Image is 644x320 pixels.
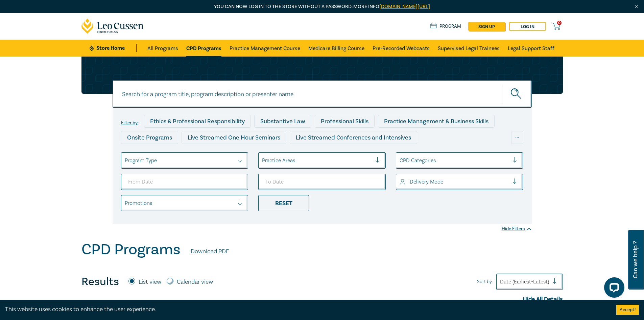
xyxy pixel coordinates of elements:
[508,40,554,57] a: Legal Support Staff
[147,40,178,57] a: All Programs
[378,115,495,128] div: Practice Management & Business Skills
[599,275,627,303] iframe: LiveChat chat widget
[315,115,375,128] div: Professional Skills
[125,199,126,207] input: select
[81,241,181,258] h1: CPD Programs
[373,40,430,57] a: Pre-Recorded Webcasts
[232,147,309,160] div: Pre-Recorded Webcasts
[113,80,532,108] input: Search for a program title, program description or presenter name
[632,234,639,285] span: Can we help ?
[438,40,500,57] a: Supervised Legal Trainees
[81,275,119,289] h4: Results
[511,131,523,144] div: ...
[121,120,139,126] label: Filter by:
[400,157,401,164] input: select
[313,147,387,160] div: 10 CPD Point Packages
[81,295,563,304] div: Hide All Details
[125,157,126,164] input: select
[258,174,386,190] input: To Date
[177,278,213,286] label: Calendar view
[379,3,430,10] a: [DOMAIN_NAME][URL]
[430,23,461,30] a: Program
[502,226,532,232] div: Hide Filters
[81,3,563,10] p: You can now log in to the store without a password. More info
[121,147,228,160] div: Live Streamed Practical Workshops
[5,305,606,314] div: This website uses cookies to enhance the user experience.
[121,131,178,144] div: Onsite Programs
[191,247,229,256] a: Download PDF
[230,40,300,57] a: Practice Management Course
[557,21,562,25] span: 0
[468,22,505,31] a: sign up
[139,278,161,286] label: List view
[186,40,221,57] a: CPD Programs
[262,157,263,164] input: select
[254,115,311,128] div: Substantive Law
[258,195,309,211] div: Reset
[616,305,639,315] button: Accept cookies
[290,131,417,144] div: Live Streamed Conferences and Intensives
[634,4,640,9] img: Close
[144,115,251,128] div: Ethics & Professional Responsibility
[90,44,137,52] a: Store Home
[500,278,501,285] input: Sort by
[390,147,452,160] div: National Programs
[182,131,286,144] div: Live Streamed One Hour Seminars
[477,278,493,285] span: Sort by:
[509,22,546,31] a: Log in
[308,40,364,57] a: Medicare Billing Course
[121,174,248,190] input: From Date
[400,178,401,186] input: select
